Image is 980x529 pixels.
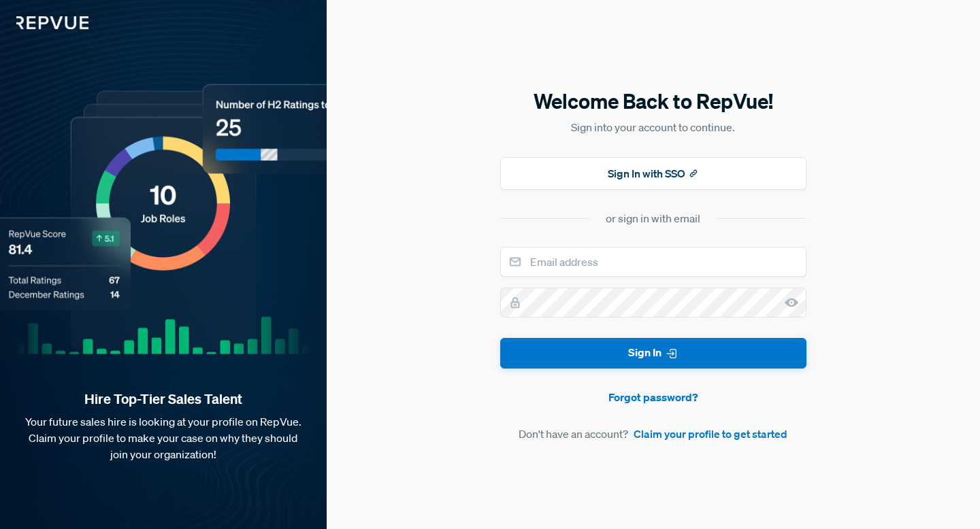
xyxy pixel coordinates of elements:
button: Sign In with SSO [500,157,806,190]
p: Sign into your account to continue. [500,119,806,135]
button: Sign In [500,338,806,369]
div: or sign in with email [606,210,700,226]
h5: Welcome Back to RepVue! [500,87,806,116]
input: Email address [500,247,806,277]
p: Your future sales hire is looking at your profile on RepVue. Claim your profile to make your case... [22,413,305,462]
strong: Hire Top-Tier Sales Talent [22,390,305,408]
article: Don't have an account? [500,426,806,442]
a: Claim your profile to get started [634,426,787,442]
a: Forgot password? [500,389,806,405]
